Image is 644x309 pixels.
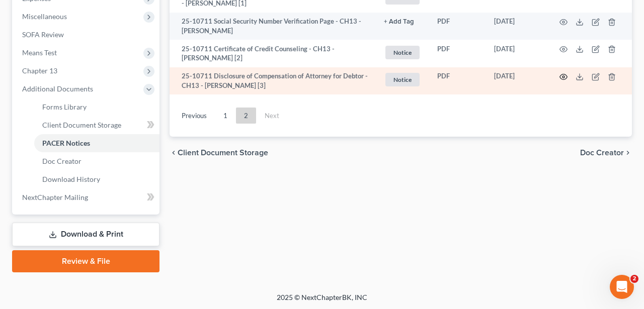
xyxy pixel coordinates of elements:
[12,223,159,246] a: Download & Print
[22,66,57,75] span: Chapter 13
[385,73,420,86] span: Notice
[170,67,376,95] td: 25-10711 Disclosure of Compensation of Attorney for Debtor - CH13 - [PERSON_NAME] [3]
[486,40,547,67] td: [DATE]
[384,44,421,61] a: Notice
[42,139,90,147] span: PACER Notices
[170,149,178,157] i: chevron_left
[170,13,376,40] td: 25-10711 Social Security Number Verification Page - CH13 - [PERSON_NAME]
[22,193,88,201] span: NextChapter Mailing
[385,46,420,59] span: Notice
[486,67,547,95] td: [DATE]
[215,108,235,124] a: 1
[486,13,547,40] td: [DATE]
[610,275,634,299] iframe: Intercom live chat
[22,30,64,39] span: SOFA Review
[14,188,159,207] a: NextChapter Mailing
[429,13,486,40] td: PDF
[174,108,215,124] a: Previous
[42,121,121,129] span: Client Document Storage
[384,17,421,26] a: + Add Tag
[42,175,100,183] span: Download History
[178,149,268,157] span: Client Document Storage
[42,102,87,111] span: Forms Library
[624,149,632,157] i: chevron_right
[34,152,159,170] a: Doc Creator
[630,275,638,283] span: 2
[42,157,82,165] span: Doc Creator
[429,40,486,67] td: PDF
[22,48,57,57] span: Means Test
[384,71,421,88] a: Notice
[34,98,159,116] a: Forms Library
[14,26,159,44] a: SOFA Review
[22,84,93,93] span: Additional Documents
[12,250,159,272] a: Review & File
[580,149,624,157] span: Doc Creator
[384,19,414,25] button: + Add Tag
[170,40,376,67] td: 25-10711 Certificate of Credit Counseling - CH13 - [PERSON_NAME] [2]
[22,12,67,21] span: Miscellaneous
[429,67,486,95] td: PDF
[34,116,159,134] a: Client Document Storage
[236,108,256,124] a: 2
[34,134,159,152] a: PACER Notices
[580,149,632,157] button: Doc Creator chevron_right
[170,149,268,157] button: chevron_left Client Document Storage
[34,170,159,188] a: Download History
